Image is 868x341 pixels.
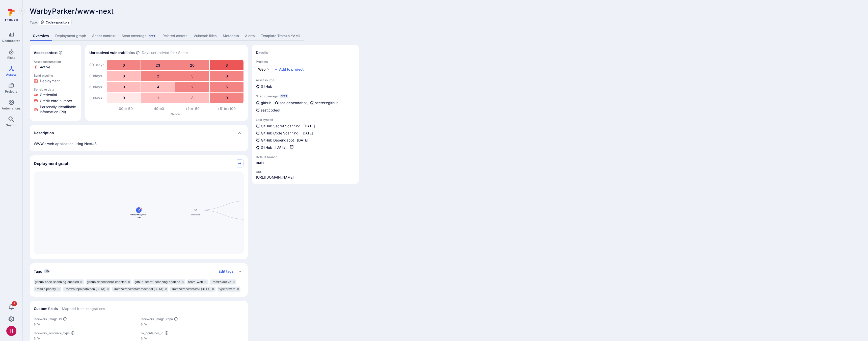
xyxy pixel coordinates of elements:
[30,31,52,41] a: Overview
[122,33,156,38] div: Scan coverage
[219,287,235,291] span: type:private
[275,100,307,105] div: sca:dependabot
[34,269,42,274] h2: Tags
[191,213,200,216] span: www-next
[275,145,287,150] span: [DATE]
[148,34,156,38] div: Beta
[12,301,17,306] span: 1
[35,280,79,284] span: github_code_scanning_enabled
[34,92,77,97] li: Credential
[62,306,105,311] span: Mapped from integrations
[159,31,191,41] a: Related assets
[188,280,203,284] span: team-web
[141,322,244,327] p: N/A
[210,279,236,285] div: Tromzo:active
[141,317,173,321] span: lacework_image_repo
[34,98,77,103] li: Credit card number
[214,267,234,275] button: Edit tags
[134,280,180,284] span: github_secret_scanning_enabled
[59,51,63,55] svg: Automatically discovered context associated with the asset
[210,82,243,92] div: 5
[242,31,258,41] a: Alerts
[141,93,175,103] div: 1
[107,82,141,92] div: 0
[30,31,861,41] div: Asset tabs
[258,31,304,41] a: Template Tromzo YAML
[256,66,272,73] a: Web
[34,104,77,115] li: Personally identifiable information (PII)
[89,60,104,70] div: 90+ days
[304,124,315,129] span: [DATE]
[107,106,141,111] div: -100 to -50
[256,94,278,98] span: Scan coverage
[141,331,164,335] span: lw_container_id
[89,82,104,92] div: 60 days
[89,71,104,81] div: 90 days
[256,170,294,174] span: URL
[175,60,209,70] div: 20
[34,60,77,64] p: Asset consumption
[34,336,137,341] p: N/A
[136,50,140,55] span: Number of vulnerabilities in status ‘Open’ ‘Triaged’ and ‘In process’ divided by score and scanne...
[64,287,105,291] span: Tromzo:repo:data:ccn (BETA)
[175,106,210,111] div: +1 to +50
[274,67,304,72] div: Add to project
[171,287,210,291] span: Tromzo:repo:data:pii (BETA)
[142,50,188,55] span: Days unresolved for / Score
[261,138,294,143] span: GitHub Dependabot
[256,78,355,82] span: Asset source
[5,90,17,93] span: Projects
[34,50,58,55] h2: Asset context
[7,56,15,60] span: Risks
[133,279,185,285] div: github_secret_scanning_enabled
[256,100,272,105] div: github
[34,65,77,70] li: Active
[141,336,244,341] p: N/A
[302,124,303,129] p: ·
[297,138,308,143] span: [DATE]
[34,130,54,135] h2: Description
[30,125,248,141] div: Collapse description
[258,67,266,72] span: Web
[6,123,16,127] span: Search
[86,279,131,285] div: github_dependabot_enabled
[211,280,231,284] span: Tromzo:active
[141,60,175,70] div: 23
[256,175,294,180] a: [URL][DOMAIN_NAME]
[2,106,21,110] span: Automations
[87,280,126,284] span: github_dependabot_enabled
[44,269,50,273] span: 10
[187,279,208,285] div: team-web
[290,145,294,150] a: Open in GitHub dashboard
[34,279,84,285] div: github_code_scanning_enabled
[89,93,104,103] div: 30 days
[191,31,220,41] a: Vulnerabilities
[6,73,17,76] span: Assets
[34,287,61,292] div: Tromzo:priority
[30,7,114,15] span: WarbyParker/www-next
[33,73,78,84] a: Click to view evidence
[295,138,296,143] p: ·
[30,20,38,24] span: Type:
[34,74,77,77] p: Build pipeline
[107,112,244,116] p: Score
[6,326,16,336] img: ACg8ocKzQzwPSwOZT_k9C736TfcBpCStqIZdMR9gXOhJgTaH9y_tsw=s96-c
[107,60,141,70] div: 0
[30,155,248,172] div: Collapse
[34,306,58,311] h2: Custom fields
[141,106,176,111] div: -49 to 0
[33,87,78,116] a: Click to view evidence
[129,213,149,218] span: WarbyParker/www-next
[256,155,296,159] span: Default branch
[107,71,141,81] div: 0
[6,326,16,336] div: Harshil Parikh
[170,287,215,292] div: Tromzo:repo:data:pii (BETA)
[256,50,268,55] h2: Details
[63,287,110,292] div: Tromzo:repo:data:ccn (BETA)
[300,131,301,136] p: ·
[261,145,272,150] span: GitHub
[175,71,209,81] div: 5
[2,39,20,43] span: Dashboards
[210,60,243,70] div: 3
[89,50,135,55] h2: Unresolved vulnerabilities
